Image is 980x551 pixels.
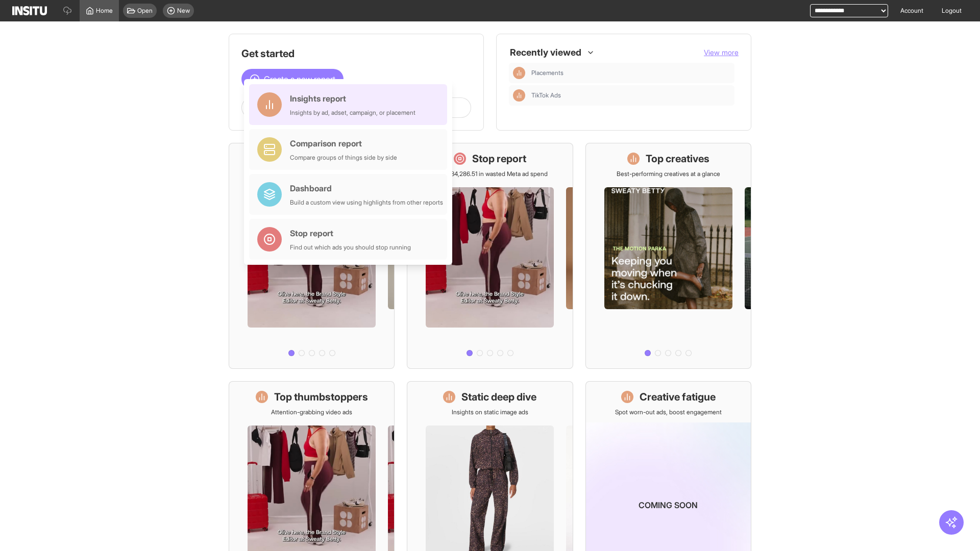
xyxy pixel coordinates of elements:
div: Insights [513,89,525,102]
span: View more [704,48,739,57]
img: Logo [12,6,47,15]
div: Dashboard [290,182,443,194]
h1: Get started [241,46,471,61]
div: Insights by ad, adset, campaign, or placement [290,109,415,117]
h1: Top thumbstoppers [274,390,368,404]
h1: Static deep dive [461,390,536,404]
p: Insights on static image ads [452,408,528,416]
div: Insights report [290,92,415,105]
a: Top creativesBest-performing creatives at a glance [585,143,751,369]
span: Placements [531,69,563,77]
span: Open [137,7,153,15]
button: Create a new report [241,69,344,89]
div: Build a custom view using highlights from other reports [290,198,443,207]
button: View more [704,47,739,58]
div: Find out which ads you should stop running [290,243,411,252]
p: Best-performing creatives at a glance [617,170,720,178]
span: Home [96,7,113,15]
span: TikTok Ads [531,91,561,99]
div: Compare groups of things side by side [290,154,397,162]
span: New [177,7,190,15]
p: Save £34,286.51 in wasted Meta ad spend [432,170,548,178]
div: Stop report [290,227,411,239]
h1: Top creatives [646,152,709,166]
h1: Stop report [472,152,526,166]
a: Stop reportSave £34,286.51 in wasted Meta ad spend [407,143,573,369]
div: Insights [513,67,525,79]
span: Create a new report [264,73,335,85]
span: TikTok Ads [531,91,730,99]
a: What's live nowSee all active ads instantly [229,143,395,369]
p: Attention-grabbing video ads [271,408,352,416]
div: Comparison report [290,137,397,149]
span: Placements [531,69,730,77]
